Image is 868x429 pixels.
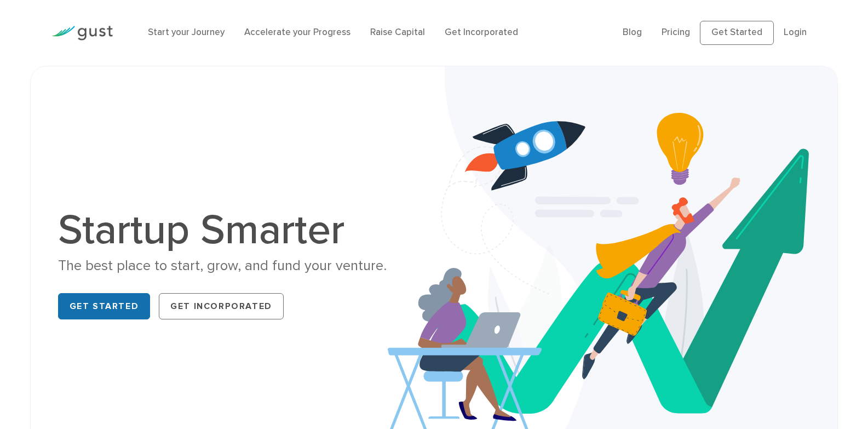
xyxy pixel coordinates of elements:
[244,27,350,38] a: Accelerate your Progress
[58,209,426,251] h1: Startup Smarter
[159,293,284,319] a: Get Incorporated
[445,27,518,38] a: Get Incorporated
[623,27,642,38] a: Blog
[58,256,426,276] div: The best place to start, grow, and fund your venture.
[370,27,425,38] a: Raise Capital
[58,293,151,319] a: Get Started
[51,26,113,41] img: Gust Logo
[148,27,225,38] a: Start your Journey
[662,27,690,38] a: Pricing
[784,27,807,38] a: Login
[700,21,774,45] a: Get Started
